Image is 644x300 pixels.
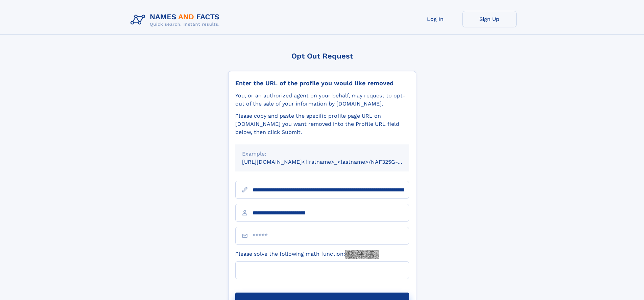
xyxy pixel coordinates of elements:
[235,250,379,259] label: Please solve the following math function:
[228,52,416,60] div: Opt Out Request
[462,11,517,27] a: Sign Up
[242,159,422,165] small: [URL][DOMAIN_NAME]<firstname>_<lastname>/NAF325G-xxxxxxxx
[235,112,409,136] div: Please copy and paste the specific profile page URL on [DOMAIN_NAME] you want removed into the Pr...
[408,11,462,27] a: Log In
[128,11,225,29] img: Logo Names and Facts
[235,79,409,87] div: Enter the URL of the profile you would like removed
[242,150,402,158] div: Example:
[235,92,409,108] div: You, or an authorized agent on your behalf, may request to opt-out of the sale of your informatio...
